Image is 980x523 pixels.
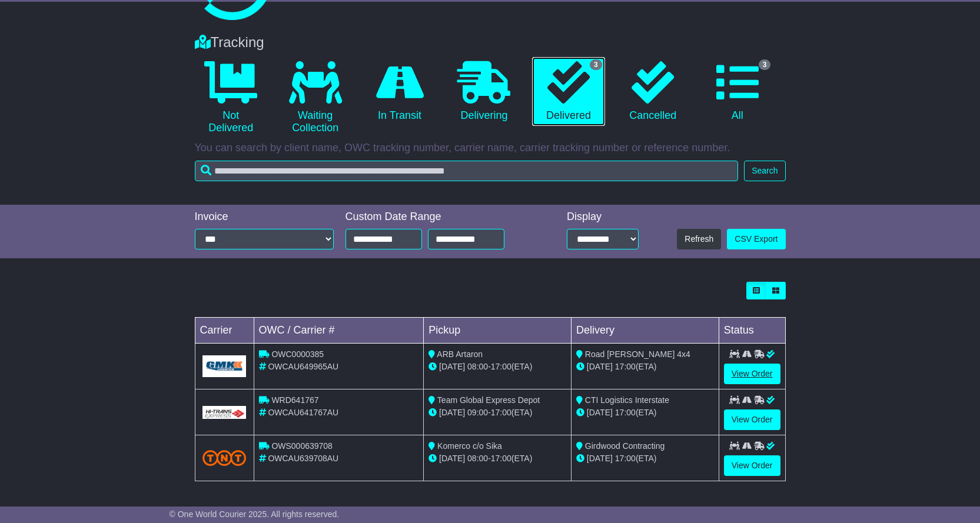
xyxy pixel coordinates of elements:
[195,142,786,155] p: You can search by client name, OWC tracking number, carrier name, carrier tracking number or refe...
[724,455,780,476] a: View Order
[268,408,338,417] span: OWCAU641767AU
[701,57,773,126] a: 3 All
[467,454,488,463] span: 08:00
[271,349,324,359] span: OWC0000385
[585,349,690,359] span: Road [PERSON_NAME] 4x4
[428,361,566,373] div: - (ETA)
[567,211,639,224] div: Display
[439,454,465,463] span: [DATE]
[467,362,488,371] span: 08:00
[271,441,333,451] span: OWS000639708
[271,395,318,405] span: WRD641767
[585,441,665,451] span: Girdwood Contracting
[439,408,465,417] span: [DATE]
[759,59,771,70] span: 3
[428,407,566,419] div: - (ETA)
[615,454,636,463] span: 17:00
[724,364,780,384] a: View Order
[615,408,636,417] span: 17:00
[615,362,636,371] span: 17:00
[727,229,785,249] a: CSV Export
[491,454,511,463] span: 17:00
[279,57,351,139] a: Waiting Collection
[268,454,338,463] span: OWCAU639708AU
[195,57,267,139] a: Not Delivered
[202,355,247,377] img: GetCarrierServiceLogo
[576,407,714,419] div: (ETA)
[744,161,785,181] button: Search
[195,318,254,344] td: Carrier
[491,408,511,417] span: 17:00
[448,57,520,126] a: Delivering
[437,349,483,359] span: ARB Artaron
[254,318,424,344] td: OWC / Carrier #
[346,211,534,224] div: Custom Date Range
[428,452,566,465] div: - (ETA)
[195,211,334,224] div: Invoice
[587,362,613,371] span: [DATE]
[677,229,721,249] button: Refresh
[424,318,572,344] td: Pickup
[268,362,338,371] span: OWCAU649965AU
[571,318,719,344] td: Delivery
[202,450,247,466] img: TNT_Domestic.png
[587,408,613,417] span: [DATE]
[719,318,785,344] td: Status
[587,454,613,463] span: [DATE]
[532,57,604,126] a: 3 Delivered
[724,409,780,430] a: View Order
[363,57,436,126] a: In Transit
[170,509,340,519] span: © One World Courier 2025. All rights reserved.
[467,408,488,417] span: 09:00
[576,361,714,373] div: (ETA)
[617,57,689,126] a: Cancelled
[585,395,669,405] span: CTI Logistics Interstate
[491,362,511,371] span: 17:00
[437,441,502,451] span: Komerco c/o Sika
[576,452,714,465] div: (ETA)
[437,395,540,405] span: Team Global Express Depot
[439,362,465,371] span: [DATE]
[202,406,247,419] img: GetCarrierServiceLogo
[189,34,792,51] div: Tracking
[590,59,602,70] span: 3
